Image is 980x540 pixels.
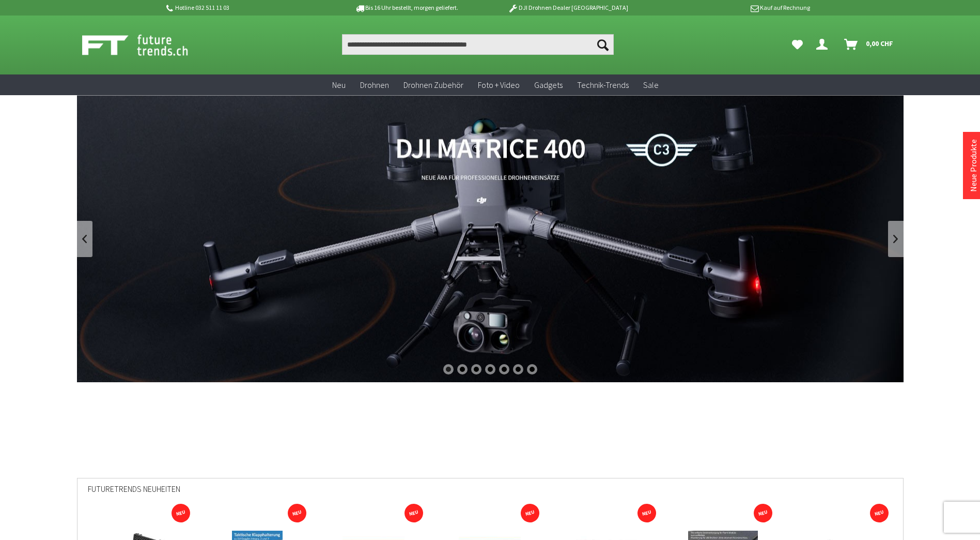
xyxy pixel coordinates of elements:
[487,2,648,14] p: DJI Drohnen Dealer [GEOGRAPHIC_DATA]
[471,364,481,374] div: 3
[342,34,614,55] input: Produkt, Marke, Kategorie, EAN, Artikelnummer…
[968,139,978,192] a: Neue Produkte
[353,74,396,96] a: Drohnen
[478,80,520,90] span: Foto + Video
[636,74,666,96] a: Sale
[513,364,523,374] div: 6
[326,2,487,14] p: Bis 16 Uhr bestellt, morgen geliefert.
[325,74,353,96] a: Neu
[787,34,808,55] a: Meine Favoriten
[165,2,326,14] p: Hotline 032 511 11 03
[570,74,636,96] a: Technik-Trends
[527,74,570,96] a: Gadgets
[332,80,346,90] span: Neu
[643,80,659,90] span: Sale
[88,478,893,507] div: Futuretrends Neuheiten
[649,2,810,14] p: Kauf auf Rechnung
[499,364,509,374] div: 5
[534,80,563,90] span: Gadgets
[577,80,629,90] span: Technik-Trends
[527,364,537,374] div: 7
[403,80,463,90] span: Drohnen Zubehör
[77,95,904,382] a: DJI Matrice 400
[592,34,614,55] button: Suchen
[82,32,211,58] img: Shop Futuretrends - zur Startseite wechseln
[866,35,893,52] span: 0,00 CHF
[812,34,836,55] a: Dein Konto
[360,80,389,90] span: Drohnen
[457,364,468,374] div: 2
[471,74,527,96] a: Foto + Video
[443,364,454,374] div: 1
[396,74,471,96] a: Drohnen Zubehör
[840,34,898,55] a: Warenkorb
[485,364,495,374] div: 4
